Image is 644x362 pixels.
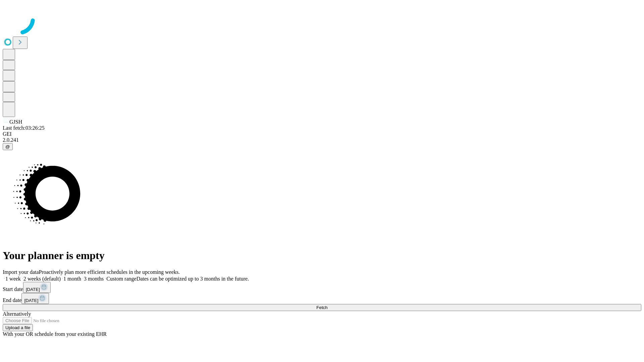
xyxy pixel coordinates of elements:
[23,276,61,282] span: 2 weeks (default)
[316,305,327,310] span: Fetch
[5,144,10,149] span: @
[3,125,45,131] span: Last fetch: 03:26:25
[106,276,136,282] span: Custom range
[23,282,51,293] button: [DATE]
[3,137,641,143] div: 2.0.241
[9,119,22,125] span: GJSH
[3,311,31,317] span: Alternatively
[63,276,81,282] span: 1 month
[3,143,13,150] button: @
[39,269,180,275] span: Proactively plan more efficient schedules in the upcoming weeks.
[3,293,641,304] div: End date
[137,276,249,282] span: Dates can be optimized up to 3 months in the future.
[84,276,104,282] span: 3 months
[26,287,40,292] span: [DATE]
[3,269,39,275] span: Import your data
[5,276,21,282] span: 1 week
[3,324,33,331] button: Upload a file
[3,304,641,311] button: Fetch
[21,293,49,304] button: [DATE]
[3,282,641,293] div: Start date
[24,298,38,303] span: [DATE]
[3,131,641,137] div: GEI
[3,249,641,262] h1: Your planner is empty
[3,331,107,337] span: With your OR schedule from your existing EHR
